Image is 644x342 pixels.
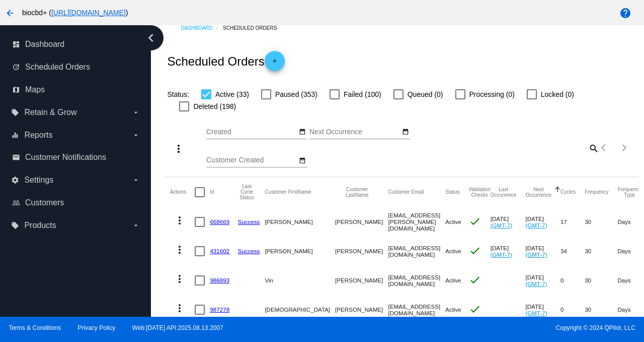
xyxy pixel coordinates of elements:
[11,176,19,184] i: settings
[193,100,236,112] span: Deleted (198)
[469,303,481,315] mat-icon: check
[525,187,551,198] button: Change sorting for NextOccurrenceUtc
[585,237,617,266] mat-cell: 30
[585,295,617,324] mat-cell: 30
[25,198,64,207] span: Customers
[560,189,576,195] button: Change sorting for Cycles
[206,156,297,164] input: Customer Created
[388,237,445,266] mat-cell: [EMAIL_ADDRESS][DOMAIN_NAME]
[408,88,443,100] span: Queued (0)
[11,108,19,117] i: local_offer
[210,218,229,225] a: 668669
[331,324,635,331] span: Copyright © 2024 QPilot, LLC
[25,85,45,94] span: Maps
[215,88,249,100] span: Active (33)
[12,40,20,48] i: dashboard
[335,187,379,198] button: Change sorting for CustomerLastName
[299,128,306,136] mat-icon: date_range
[25,40,64,49] span: Dashboard
[388,189,424,195] button: Change sorting for CustomerEmail
[525,207,560,237] mat-cell: [DATE]
[174,273,186,285] mat-icon: more_vert
[265,266,335,295] mat-cell: Vin
[525,280,547,287] a: (GMT-7)
[525,237,560,266] mat-cell: [DATE]
[560,207,585,237] mat-cell: 17
[299,157,306,165] mat-icon: date_range
[585,207,617,237] mat-cell: 30
[335,237,388,266] mat-cell: [PERSON_NAME]
[24,221,56,230] span: Products
[12,195,140,211] a: people_outline Customers
[11,221,19,230] i: local_offer
[344,88,381,100] span: Failed (100)
[469,245,481,257] mat-icon: check
[560,237,585,266] mat-cell: 34
[132,221,140,230] i: arrow_drop_down
[585,189,608,195] button: Change sorting for Frequency
[560,266,585,295] mat-cell: 0
[78,324,116,331] a: Privacy Policy
[167,90,189,98] span: Status:
[223,20,286,36] a: Scheduled Orders
[170,177,195,207] mat-header-cell: Actions
[12,59,140,75] a: update Scheduled Orders
[12,36,140,52] a: dashboard Dashboard
[206,128,297,136] input: Created
[167,51,284,71] h2: Scheduled Orders
[335,266,388,295] mat-cell: [PERSON_NAME]
[9,324,61,331] a: Terms & Conditions
[210,306,229,313] a: 987278
[469,88,515,100] span: Processing (0)
[587,140,599,156] mat-icon: search
[525,222,547,229] a: (GMT-7)
[12,153,20,161] i: email
[309,128,400,136] input: Next Occurrence
[265,295,335,324] mat-cell: [DEMOGRAPHIC_DATA]
[174,302,186,314] mat-icon: more_vert
[525,266,560,295] mat-cell: [DATE]
[469,215,481,227] mat-icon: check
[25,153,106,162] span: Customer Notifications
[388,207,445,237] mat-cell: [EMAIL_ADDRESS][PERSON_NAME][DOMAIN_NAME]
[12,199,20,207] i: people_outline
[265,189,311,195] button: Change sorting for CustomerFirstName
[619,7,631,19] mat-icon: help
[525,295,560,324] mat-cell: [DATE]
[210,248,229,254] a: 431602
[174,244,186,256] mat-icon: more_vert
[238,248,260,254] a: Success
[24,176,53,185] span: Settings
[525,251,547,258] a: (GMT-7)
[132,131,140,139] i: arrow_drop_down
[143,30,159,46] i: chevron_left
[238,218,260,225] a: Success
[525,310,547,316] a: (GMT-7)
[469,177,491,207] mat-header-cell: Validation Checks
[585,266,617,295] mat-cell: 30
[12,86,20,94] i: map
[24,108,76,117] span: Retain & Grow
[335,295,388,324] mat-cell: [PERSON_NAME]
[132,324,223,331] a: Web:[DATE] API:2025.08.13.2007
[614,138,634,158] button: Next page
[275,88,317,100] span: Paused (353)
[210,189,214,195] button: Change sorting for Id
[238,184,256,200] button: Change sorting for LastProcessingCycleId
[265,207,335,237] mat-cell: [PERSON_NAME]
[25,63,90,72] span: Scheduled Orders
[541,88,574,100] span: Locked (0)
[12,149,140,165] a: email Customer Notifications
[388,266,445,295] mat-cell: [EMAIL_ADDRESS][DOMAIN_NAME]
[617,187,641,198] button: Change sorting for FrequencyType
[445,248,461,254] span: Active
[22,9,128,17] span: biocbd+ ( )
[132,108,140,117] i: arrow_drop_down
[174,214,186,226] mat-icon: more_vert
[445,218,461,225] span: Active
[173,143,185,155] mat-icon: more_vert
[12,82,140,98] a: map Maps
[491,187,517,198] button: Change sorting for LastOccurrenceUtc
[560,295,585,324] mat-cell: 0
[11,131,19,139] i: equalizer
